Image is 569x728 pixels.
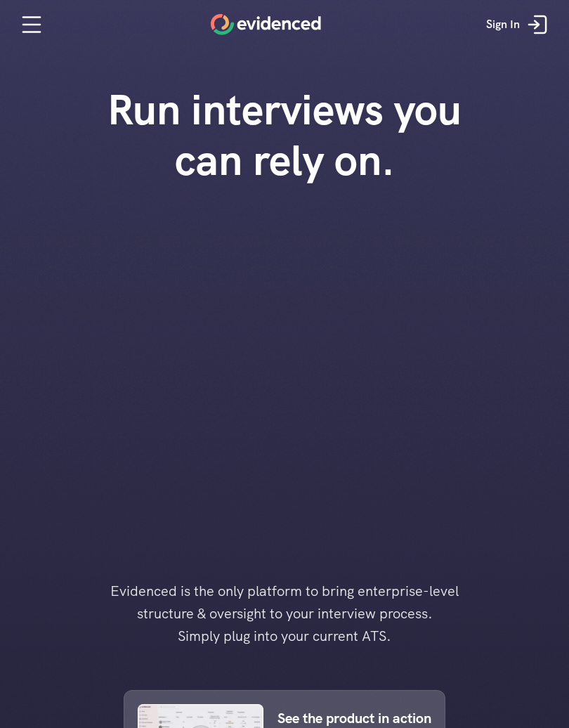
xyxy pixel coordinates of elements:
h4: Evidenced is the only platform to bring enterprise-level structure & oversight to your interview ... [88,580,481,647]
p: Sign In [486,15,520,34]
a: Home [211,14,321,35]
h1: Run interviews you can rely on. [84,84,485,186]
a: Sign In [476,4,562,46]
